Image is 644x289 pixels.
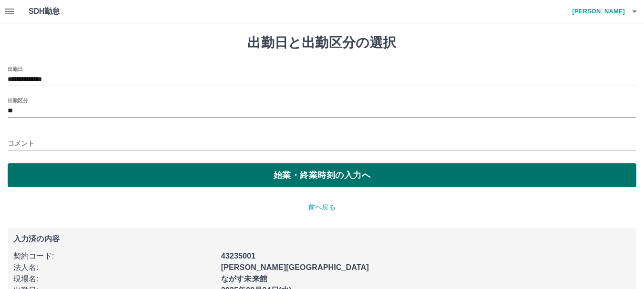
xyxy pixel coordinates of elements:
p: 法人名 : [13,262,215,273]
p: 前へ戻る [8,202,636,212]
p: 入力済の内容 [13,235,631,243]
b: ながす未来館 [221,275,267,283]
b: 43235001 [221,252,255,260]
button: 始業・終業時刻の入力へ [8,163,636,187]
p: 現場名 : [13,273,215,285]
label: 出勤日 [8,65,23,72]
label: 出勤区分 [8,97,28,104]
b: [PERSON_NAME][GEOGRAPHIC_DATA] [221,263,369,271]
p: 契約コード : [13,250,215,262]
h1: 出勤日と出勤区分の選択 [8,35,636,51]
